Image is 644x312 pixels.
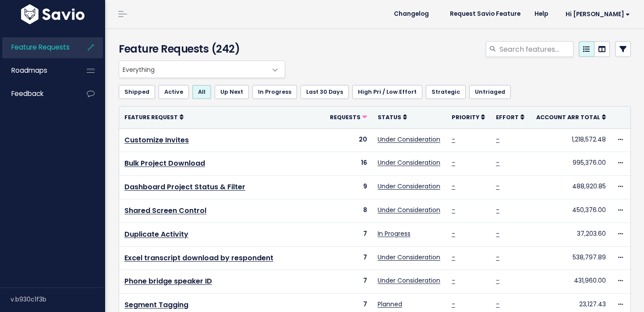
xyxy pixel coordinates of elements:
[124,253,273,263] a: Excel transcript download by respondent
[452,206,455,214] a: -
[496,113,524,121] a: Effort
[11,43,70,52] span: Feature Requests
[378,113,407,121] a: Status
[496,135,499,144] a: -
[378,276,440,285] a: Under Consideration
[530,199,611,223] td: 450,376.00
[119,41,281,57] h4: Feature Requests (242)
[452,158,455,167] a: -
[452,276,455,285] a: -
[119,85,631,99] ul: Filter feature requests
[496,253,499,262] a: -
[378,206,440,214] a: Under Consideration
[378,158,440,167] a: Under Consideration
[124,276,212,286] a: Phone bridge speaker ID
[124,158,205,168] a: Bulk Project Download
[530,176,611,199] td: 488,920.85
[324,199,372,223] td: 8
[124,300,188,310] a: Segment Tagging
[530,128,611,152] td: 1,218,572.48
[124,229,188,239] a: Duplicate Activity
[452,229,455,238] a: -
[192,85,211,99] a: All
[324,128,372,152] td: 20
[324,270,372,294] td: 7
[555,7,637,21] a: Hi [PERSON_NAME]
[536,113,606,121] a: Account ARR Total
[119,60,285,78] span: Everything
[496,229,499,238] a: -
[530,223,611,246] td: 37,203.60
[452,253,455,262] a: -
[378,253,440,262] a: Under Consideration
[536,113,600,121] span: Account ARR Total
[499,41,573,57] input: Search features...
[324,223,372,246] td: 7
[378,182,440,191] a: Under Consideration
[496,276,499,285] a: -
[119,61,267,78] span: Everything
[378,229,410,238] a: In Progress
[452,300,455,308] a: -
[124,113,184,121] a: Feature Request
[426,85,466,99] a: Strategic
[527,7,555,21] a: Help
[452,135,455,144] a: -
[530,246,611,270] td: 538,797.89
[330,113,361,121] span: Requests
[2,60,73,81] a: Roadmaps
[19,4,87,24] img: logo-white.9d6f32f41409.svg
[2,84,73,104] a: Feedback
[496,206,499,214] a: -
[324,246,372,270] td: 7
[330,113,367,121] a: Requests
[124,113,178,121] span: Feature Request
[566,11,630,18] span: Hi [PERSON_NAME]
[124,182,245,192] a: Dashboard Project Status & Filter
[378,113,401,121] span: Status
[11,89,43,98] span: Feedback
[324,152,372,176] td: 16
[2,37,73,57] a: Feature Requests
[215,85,249,99] a: Up Next
[496,158,499,167] a: -
[496,113,519,121] span: Effort
[301,85,349,99] a: Last 30 Days
[324,176,372,199] td: 9
[530,152,611,176] td: 995,376.00
[11,288,105,311] div: v.b930c1f3b
[252,85,297,99] a: In Progress
[452,182,455,191] a: -
[378,135,440,144] a: Under Consideration
[124,135,189,145] a: Customize Invites
[469,85,511,99] a: Untriaged
[443,7,527,21] a: Request Savio Feature
[452,113,479,121] span: Priority
[378,300,402,308] a: Planned
[159,85,189,99] a: Active
[452,113,485,121] a: Priority
[11,66,47,75] span: Roadmaps
[496,182,499,191] a: -
[394,11,429,17] span: Changelog
[124,206,206,216] a: Shared Screen Control
[119,85,155,99] a: Shipped
[496,300,499,308] a: -
[352,85,422,99] a: High Pri / Low Effort
[530,270,611,294] td: 431,960.00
